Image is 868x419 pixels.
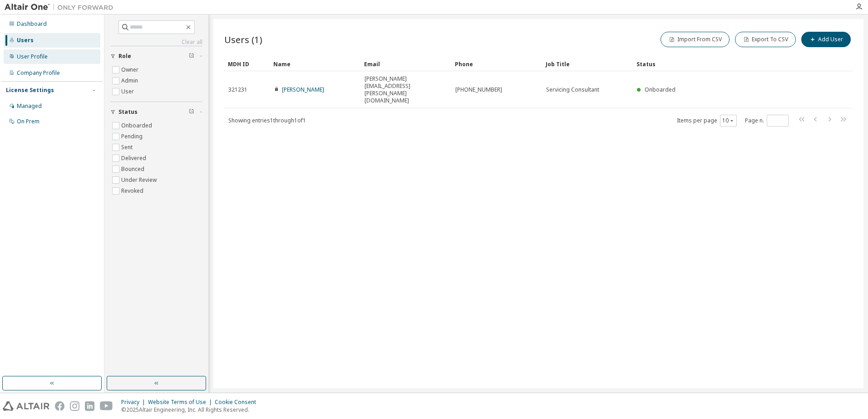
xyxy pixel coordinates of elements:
span: [PERSON_NAME][EMAIL_ADDRESS][PERSON_NAME][DOMAIN_NAME] [365,75,447,104]
label: Delivered [121,153,148,164]
div: MDH ID [228,57,266,71]
div: Managed [17,102,42,110]
label: Revoked [121,185,145,196]
div: User Profile [17,53,48,60]
div: Phone [455,57,538,71]
div: Job Title [546,57,629,71]
p: © 2025 Altair Engineering, Inc. All Rights Reserved. [121,406,261,414]
span: Users (1) [224,33,262,46]
div: Email [364,57,448,71]
a: Clear all [110,39,202,46]
label: Bounced [121,164,146,175]
span: Onboarded [645,86,676,93]
div: Status [636,57,805,71]
div: Website Terms of Use [148,399,215,406]
label: Pending [121,131,144,142]
span: Role [118,53,131,60]
label: User [121,86,136,97]
div: Privacy [121,399,148,406]
img: instagram.svg [70,401,79,411]
div: Company Profile [17,69,60,77]
span: Page n. [745,115,789,127]
div: On Prem [17,118,39,125]
span: [PHONE_NUMBER] [455,86,502,93]
span: Clear filter [189,53,194,60]
span: Clear filter [189,108,194,116]
span: Servicing Consultant [546,86,599,93]
div: Dashboard [17,20,47,28]
label: Under Review [121,175,158,185]
button: 10 [722,117,735,124]
label: Onboarded [121,120,154,131]
span: Items per page [677,115,737,127]
label: Sent [121,142,134,153]
img: linkedin.svg [85,401,94,411]
div: Name [273,57,357,71]
button: Role [110,46,202,66]
img: facebook.svg [55,401,64,411]
span: Status [118,108,138,116]
label: Owner [121,64,140,75]
img: Altair One [5,3,118,12]
button: Status [110,102,202,122]
label: Admin [121,75,140,86]
button: Import From CSV [661,32,730,47]
img: altair_logo.svg [3,401,49,411]
div: Users [17,37,34,44]
a: [PERSON_NAME] [282,86,324,93]
div: License Settings [6,87,54,94]
img: youtube.svg [100,401,113,411]
span: Showing entries 1 through 1 of 1 [228,117,306,124]
button: Add User [801,32,851,47]
button: Export To CSV [735,32,796,47]
div: Cookie Consent [215,399,261,406]
span: 321231 [228,86,247,93]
